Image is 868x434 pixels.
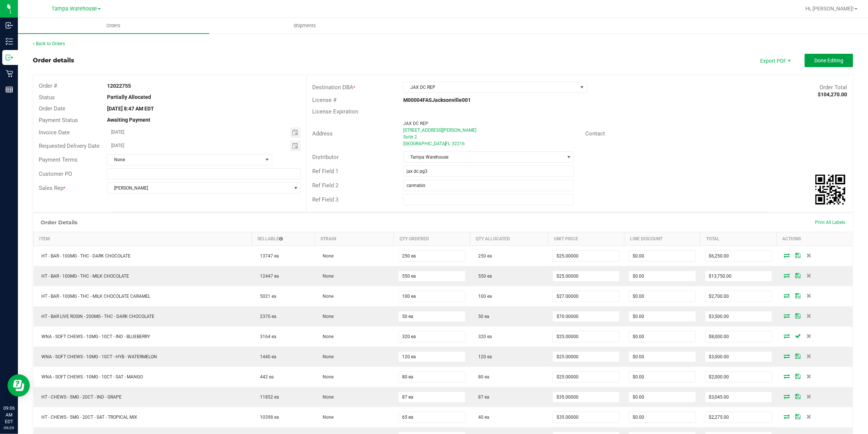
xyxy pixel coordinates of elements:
[705,392,772,402] input: 0
[6,22,13,29] inline-svg: Inbound
[399,271,465,281] input: 0
[38,354,157,359] span: WNA - SOFT CHEWS - 10MG - 10CT - HYB - WATERMELON
[803,354,815,358] span: Delete Order Detail
[319,334,333,339] span: None
[319,274,333,279] span: None
[792,293,803,298] span: Save Order Detail
[107,183,291,193] span: [PERSON_NAME]
[399,311,465,322] input: 0
[312,182,338,189] span: Ref Field 2
[314,232,394,246] th: Strain
[474,274,492,279] span: 550 ea
[312,168,338,175] span: Ref Field 1
[705,251,772,261] input: 0
[792,273,803,278] span: Save Order Detail
[39,94,55,101] span: Status
[256,314,276,319] span: 2370 ea
[629,392,695,402] input: 0
[38,253,131,259] span: HT - BAR - 100MG - THC - DARK CHOCOLATE
[553,372,619,382] input: 0
[803,253,815,257] span: Delete Order Detail
[701,232,777,246] th: Total
[777,232,853,246] th: Actions
[312,130,333,137] span: Address
[705,271,772,281] input: 0
[403,141,446,146] span: [GEOGRAPHIC_DATA]
[38,394,122,400] span: HT - CHEWS - 5MG - 20CT - IND - GRAPE
[107,106,154,112] strong: [DATE] 8:47 AM EDT
[553,352,619,362] input: 0
[38,294,151,299] span: HT - BAR - 100MG - THC - MILK CHOCOLATE CARAMEL
[803,394,815,399] span: Delete Order Detail
[399,331,465,342] input: 0
[18,18,209,34] a: Orders
[41,219,77,225] h1: Order Details
[39,143,100,149] span: Requested Delivery Date
[39,171,72,177] span: Customer PO
[629,331,695,342] input: 0
[629,251,695,261] input: 0
[256,354,276,359] span: 1440 ea
[553,251,619,261] input: 0
[38,334,150,339] span: WNA - SOFT CHEWS - 10MG - 10CT - IND - BLUEBERRY
[553,392,619,402] input: 0
[445,141,445,146] span: ,
[256,334,276,339] span: 3164 ea
[815,220,845,225] span: Print All Labels
[474,394,489,400] span: 87 ea
[403,97,471,103] strong: M00004FASJacksonville001
[312,84,353,91] span: Destination DBA
[553,291,619,302] input: 0
[629,311,695,322] input: 0
[548,232,624,246] th: Unit Price
[705,352,772,362] input: 0
[107,94,151,100] strong: Partially Allocated
[792,354,803,358] span: Save Order Detail
[107,154,263,165] span: None
[252,232,314,246] th: Sellable
[629,291,695,302] input: 0
[792,394,803,399] span: Save Order Detail
[803,414,815,419] span: Delete Order Detail
[470,232,548,246] th: Qty Allocated
[792,414,803,419] span: Save Order Detail
[38,415,138,420] span: HT - CHEWS - 5MG - 20CT - SAT - TROPICAL MIX
[629,372,695,382] input: 0
[474,415,489,420] span: 40 ea
[553,271,619,281] input: 0
[3,425,15,431] p: 09/29
[319,253,333,259] span: None
[312,154,339,160] span: Distributor
[404,82,577,93] span: JAX DC REP
[705,331,772,342] input: 0
[319,354,333,359] span: None
[403,121,428,126] span: JAX DC REP
[474,253,492,259] span: 250 ea
[38,314,155,319] span: HT - BAR LIVE ROSIN - 200MG - THC - DARK CHOCOLATE
[818,91,847,97] strong: $104,270.00
[752,54,797,67] span: Export PDF
[452,141,465,146] span: 32216
[553,311,619,322] input: 0
[403,128,476,133] span: [STREET_ADDRESS][PERSON_NAME]
[474,334,492,339] span: 320 ea
[6,54,13,61] inline-svg: Outbound
[7,374,30,397] iframe: Resource center
[474,294,492,299] span: 100 ea
[705,372,772,382] input: 0
[283,22,326,29] span: Shipments
[33,56,74,65] div: Order details
[312,97,336,103] span: License #
[39,105,65,112] span: Order Date
[38,274,129,279] span: HT - BAR - 100MG - THC - MILK CHOCOLATE
[629,352,695,362] input: 0
[805,6,854,12] span: Hi, [PERSON_NAME]!
[624,232,700,246] th: Line Discount
[553,331,619,342] input: 0
[34,232,252,246] th: Item
[805,54,853,67] button: Done Editing
[256,394,279,400] span: 11852 ea
[312,108,358,115] span: License Expiration
[33,41,65,46] a: Back to Orders
[39,129,70,136] span: Invoice Date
